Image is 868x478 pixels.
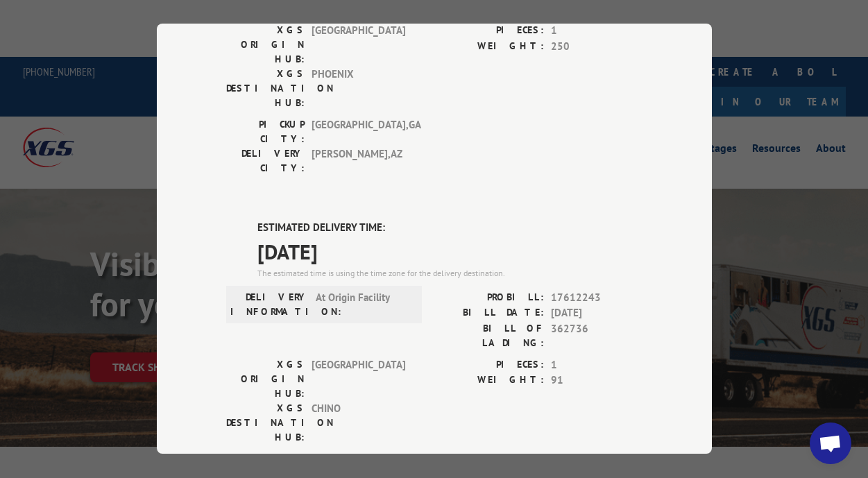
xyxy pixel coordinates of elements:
label: PIECES: [434,24,544,40]
span: 17612243 [551,290,643,306]
span: [PERSON_NAME] , AZ [312,147,405,176]
span: [DATE] [551,306,643,322]
label: BILL DATE: [434,306,544,322]
label: DELIVERY CITY: [226,147,305,176]
span: CHINO [312,401,405,445]
label: BILL OF LADING: [434,321,544,350]
label: WEIGHT: [434,39,544,55]
label: PICKUP CITY: [226,118,305,147]
span: 91 [551,373,643,389]
div: Open chat [810,422,851,464]
label: DELIVERY INFORMATION: [230,290,309,319]
label: XGS ORIGIN HUB: [226,24,305,67]
label: PIECES: [434,357,544,373]
span: [DATE] [257,236,643,267]
span: 1 [551,24,643,40]
span: [GEOGRAPHIC_DATA] [312,357,405,401]
span: [GEOGRAPHIC_DATA] , GA [312,118,405,147]
label: WEIGHT: [434,373,544,389]
label: XGS DESTINATION HUB: [226,67,305,111]
label: PROBILL: [434,290,544,306]
span: 1 [551,357,643,373]
div: The estimated time is using the time zone for the delivery destination. [257,267,643,280]
label: XGS DESTINATION HUB: [226,401,305,445]
span: At Origin Facility [316,290,409,319]
label: ESTIMATED DELIVERY TIME: [257,221,643,237]
label: XGS ORIGIN HUB: [226,357,305,401]
span: 362736 [551,321,643,350]
span: [GEOGRAPHIC_DATA] [312,24,405,67]
span: 250 [551,39,643,55]
span: PHOENIX [312,67,405,111]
